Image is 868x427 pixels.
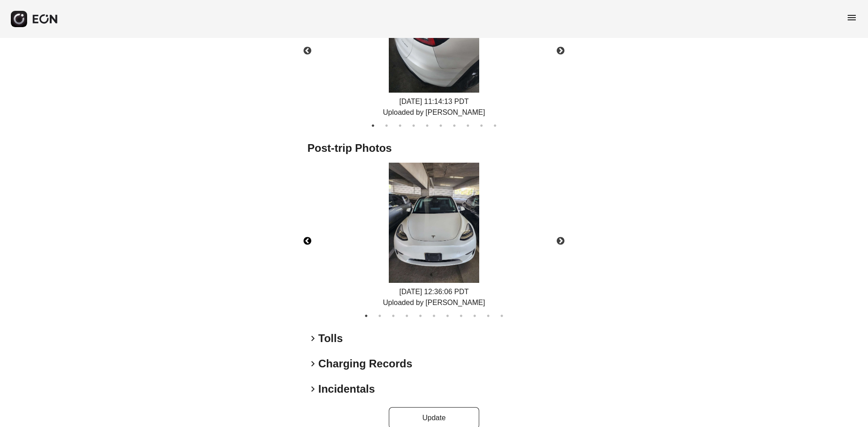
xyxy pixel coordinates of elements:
[545,35,576,67] button: Next
[368,121,377,130] button: 1
[409,121,418,130] button: 4
[383,286,485,308] div: [DATE] 12:36:06 PDT
[416,311,425,320] button: 5
[484,311,493,320] button: 10
[383,96,485,118] div: [DATE] 11:14:13 PDT
[443,311,452,320] button: 7
[383,107,485,118] div: Uploaded by [PERSON_NAME]
[491,121,500,130] button: 10
[307,358,318,369] span: keyboard_arrow_right
[383,297,485,308] div: Uploaded by [PERSON_NAME]
[477,121,486,130] button: 9
[318,357,412,371] h2: Charging Records
[497,311,506,320] button: 11
[846,12,857,23] span: menu
[382,121,391,130] button: 2
[389,163,479,283] img: https://fastfleet.me/rails/active_storage/blobs/redirect/eyJfcmFpbHMiOnsibWVzc2FnZSI6IkJBaHBBem9U...
[396,121,405,130] button: 3
[436,121,445,130] button: 6
[423,121,432,130] button: 5
[545,225,576,257] button: Next
[457,311,466,320] button: 8
[362,311,371,320] button: 1
[450,121,459,130] button: 7
[307,384,318,394] span: keyboard_arrow_right
[318,382,375,396] h2: Incidentals
[292,35,323,67] button: Previous
[318,331,343,346] h2: Tolls
[402,311,411,320] button: 4
[470,311,479,320] button: 9
[375,311,384,320] button: 2
[389,311,398,320] button: 3
[429,311,439,320] button: 6
[292,225,323,257] button: Previous
[463,121,472,130] button: 8
[307,333,318,344] span: keyboard_arrow_right
[307,141,561,155] h2: Post-trip Photos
